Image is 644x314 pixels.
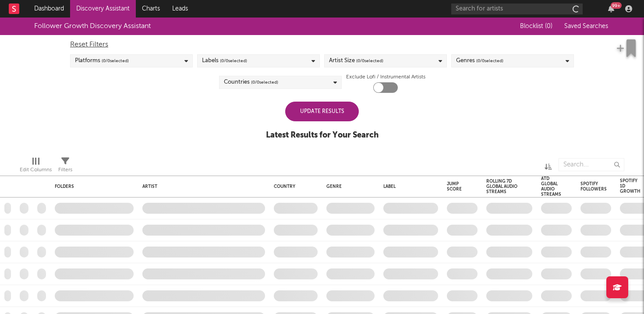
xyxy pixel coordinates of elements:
div: Latest Results for Your Search [266,130,379,141]
div: Follower Growth Discovery Assistant [34,21,151,32]
div: Genres [456,56,503,66]
div: Edit Columns [20,154,52,179]
div: Filters [58,154,72,179]
input: Search... [559,158,624,171]
div: Genre [326,184,370,189]
div: Reset Filters [70,39,574,50]
div: Label [383,184,434,189]
button: Saved Searches [562,23,610,30]
div: Platforms [75,56,129,66]
label: Exclude Lofi / Instrumental Artists [346,72,425,82]
div: Jump Score [447,181,464,192]
div: Artist Size [329,56,383,66]
span: ( 0 / 0 selected) [251,77,278,88]
span: ( 0 / 0 selected) [356,56,383,66]
span: ( 0 / 0 selected) [476,56,503,66]
span: Blocklist [520,23,552,29]
div: ATD Global Audio Streams [541,176,561,197]
div: Countries [224,77,278,88]
div: Rolling 7D Global Audio Streams [486,179,519,194]
div: Labels [202,56,247,66]
div: Country [274,184,313,189]
div: Filters [58,165,72,175]
div: 99 + [611,2,622,9]
span: ( 0 / 0 selected) [102,56,129,66]
input: Search for artists [451,4,583,14]
div: Edit Columns [20,165,52,175]
span: ( 0 / 0 selected) [220,56,247,66]
button: 99+ [608,5,614,12]
span: ( 0 ) [545,23,552,29]
div: Update Results [285,102,359,121]
div: Folders [55,184,120,189]
div: Spotify 1D Growth [620,178,640,194]
div: Spotify Followers [580,181,607,192]
span: Saved Searches [564,23,610,29]
div: Artist [142,184,261,189]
